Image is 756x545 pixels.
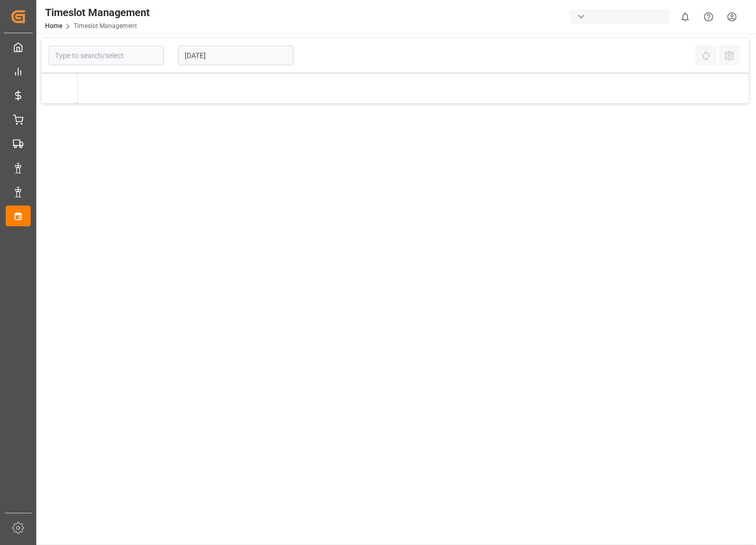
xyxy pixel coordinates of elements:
[674,5,697,29] button: show 0 new notifications
[49,46,164,65] input: Type to search/select
[178,46,293,65] input: DD-MM-YYYY
[45,22,62,30] a: Home
[697,5,720,29] button: Help Center
[45,5,150,20] div: Timeslot Management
